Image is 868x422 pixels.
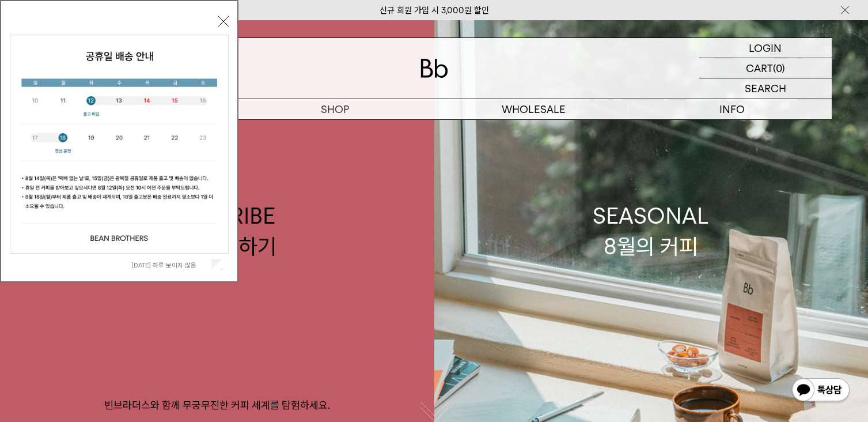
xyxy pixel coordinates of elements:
img: 로고 [420,59,448,78]
img: cb63d4bbb2e6550c365f227fdc69b27f_113810.jpg [10,35,228,253]
a: CART (0) [699,58,832,78]
p: SEARCH [745,78,786,99]
p: LOGIN [749,38,782,58]
img: 카카오톡 채널 1:1 채팅 버튼 [791,377,851,405]
a: SHOP [236,99,434,119]
a: LOGIN [699,38,832,58]
p: WHOLESALE [434,99,633,119]
p: INFO [633,99,832,119]
p: CART [746,58,773,78]
label: [DATE] 하루 보이지 않음 [131,261,209,269]
div: SEASONAL 8월의 커피 [593,201,709,262]
a: 신규 회원 가입 시 3,000원 할인 [380,5,489,16]
p: (0) [773,58,785,78]
button: 닫기 [218,16,229,27]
